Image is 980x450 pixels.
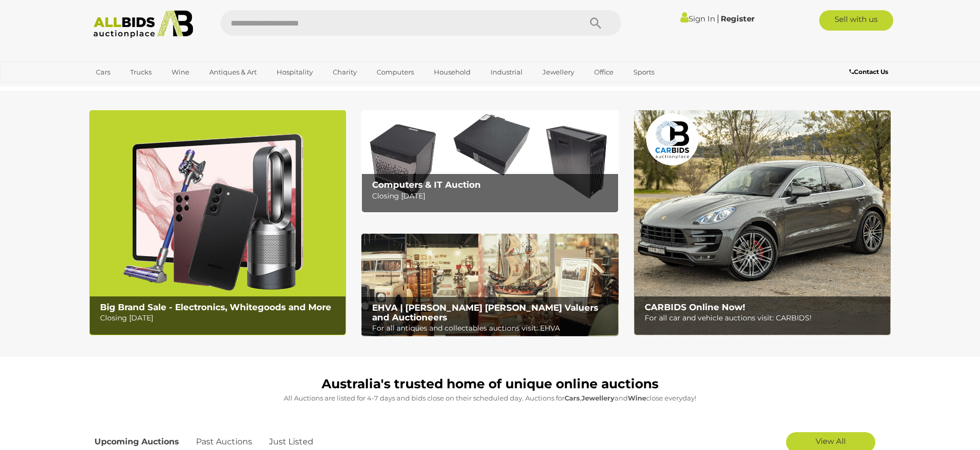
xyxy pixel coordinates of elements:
[372,303,598,322] b: EHVA | [PERSON_NAME] [PERSON_NAME] Valuers and Auctioneers
[361,110,618,213] img: Computers & IT Auction
[94,392,886,404] p: All Auctions are listed for 4-7 days and bids close on their scheduled day. Auctions for , and cl...
[361,110,618,213] a: Computers & IT Auction Computers & IT Auction Closing [DATE]
[680,14,715,23] a: Sign In
[203,64,263,81] a: Antiques & Art
[89,110,346,335] img: Big Brand Sale - Electronics, Whitegoods and More
[536,64,581,81] a: Jewellery
[717,13,719,24] span: |
[427,64,477,81] a: Household
[721,14,754,23] a: Register
[627,64,661,81] a: Sports
[645,312,885,324] p: For all car and vehicle auctions visit: CARBIDS!
[372,322,612,335] p: For all antiques and collectables auctions visit: EHVA
[124,64,158,81] a: Trucks
[816,436,846,446] span: View All
[372,190,612,203] p: Closing [DATE]
[89,110,346,335] a: Big Brand Sale - Electronics, Whitegoods and More Big Brand Sale - Electronics, Whitegoods and Mo...
[100,302,331,312] b: Big Brand Sale - Electronics, Whitegoods and More
[100,312,340,324] p: Closing [DATE]
[484,64,529,81] a: Industrial
[361,234,618,337] a: EHVA | Evans Hastings Valuers and Auctioneers EHVA | [PERSON_NAME] [PERSON_NAME] Valuers and Auct...
[581,394,615,402] strong: Jewellery
[326,64,363,81] a: Charity
[370,64,421,81] a: Computers
[645,302,745,312] b: CARBIDS Online Now!
[587,64,620,81] a: Office
[270,64,320,81] a: Hospitality
[94,377,886,391] h1: Australia's trusted home of unique online auctions
[634,110,891,335] img: CARBIDS Online Now!
[88,10,199,38] img: Allbids.com.au
[372,180,481,190] b: Computers & IT Auction
[565,394,580,402] strong: Cars
[849,66,891,78] a: Contact Us
[89,81,175,97] a: [GEOGRAPHIC_DATA]
[570,10,621,36] button: Search
[628,394,646,402] strong: Wine
[819,10,893,31] a: Sell with us
[361,234,618,337] img: EHVA | Evans Hastings Valuers and Auctioneers
[89,64,117,81] a: Cars
[849,68,888,76] b: Contact Us
[634,110,891,335] a: CARBIDS Online Now! CARBIDS Online Now! For all car and vehicle auctions visit: CARBIDS!
[165,64,196,81] a: Wine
